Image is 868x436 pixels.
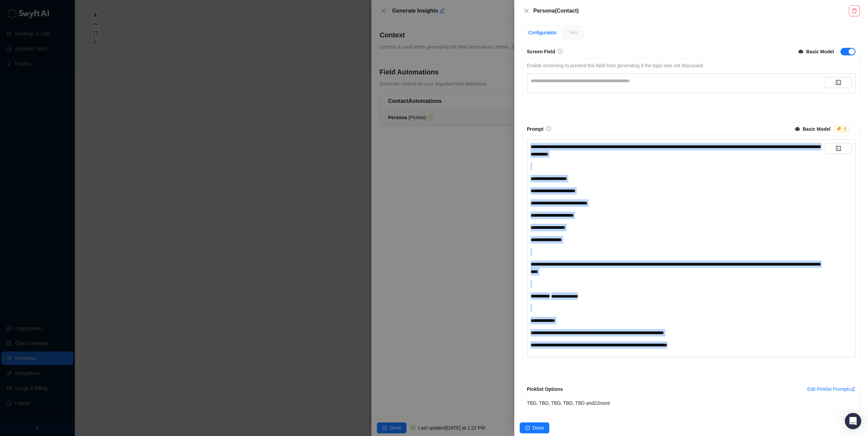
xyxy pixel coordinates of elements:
span: check-circle [525,425,530,430]
button: Close [522,7,531,15]
a: info-circle [546,126,551,132]
span: info-circle [558,49,563,54]
div: Picklist Options [527,385,807,393]
span: code [836,146,841,151]
a: info-circle [558,49,563,54]
span: Screen Field [527,49,555,54]
strong: Basic Model [806,49,834,54]
span: Prompt [527,126,544,132]
button: Done [520,422,549,433]
span: code [836,80,841,85]
a: Edit Picklist Prompts [807,386,855,392]
div: Configuration [528,29,556,36]
strong: Basic Model [803,126,831,132]
span: edit [851,386,855,391]
span: Enable screening to prevent this field from generating if the topic was not discussed. [527,63,704,68]
span: delete [852,8,857,14]
span: info-circle [546,126,551,131]
span: Test [569,30,578,35]
h5: Persona ( Contact ) [533,7,849,15]
span: TBD, TBD, TBD, TBD, TBD [527,400,610,406]
span: close [524,8,529,14]
i: and 22 more [586,400,610,406]
span: Done [533,424,544,432]
div: 5 [842,126,848,132]
div: Open Intercom Messenger [845,413,861,429]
